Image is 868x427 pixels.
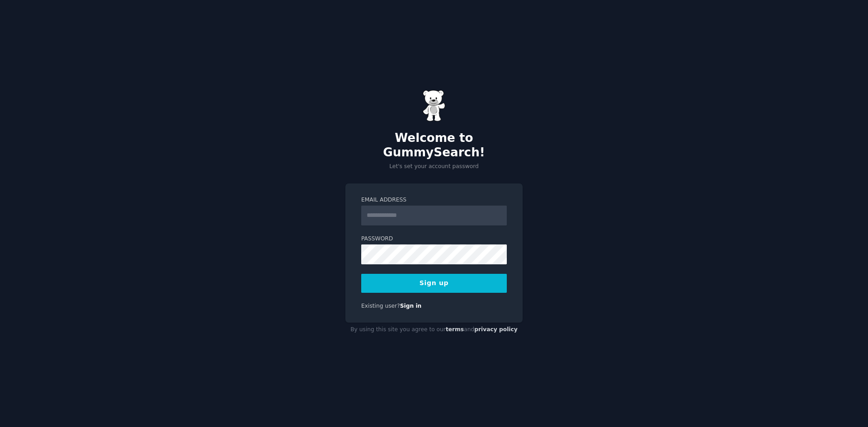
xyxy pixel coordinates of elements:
span: Existing user? [361,303,400,309]
label: Email Address [361,196,507,204]
a: privacy policy [474,326,518,333]
img: Gummy Bear [423,90,445,122]
a: Sign in [400,303,422,309]
a: terms [446,326,464,333]
label: Password [361,235,507,243]
h2: Welcome to GummySearch! [345,131,523,160]
p: Let's set your account password [345,163,523,171]
div: By using this site you agree to our and [345,323,523,337]
button: Sign up [361,274,507,293]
